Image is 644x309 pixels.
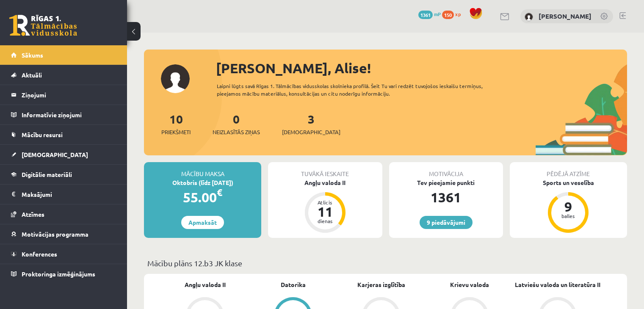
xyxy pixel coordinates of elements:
a: Sākums [11,45,116,65]
span: Neizlasītās ziņas [213,128,260,136]
div: Pēdējā atzīme [510,162,627,178]
a: Digitālie materiāli [11,165,116,184]
div: Oktobris (līdz [DATE]) [144,178,261,187]
div: Tuvākā ieskaite [268,162,382,178]
legend: Ziņojumi [22,85,116,105]
div: Sports un veselība [510,178,627,187]
a: Krievu valoda [450,280,489,289]
a: Datorika [281,280,306,289]
span: xp [455,11,461,17]
legend: Maksājumi [22,185,116,204]
div: dienas [312,218,338,223]
img: Alise Pukalova [525,13,533,21]
a: 10Priekšmeti [161,111,191,136]
div: 9 [556,200,581,213]
div: balles [556,213,581,218]
a: Apmaksāt [181,216,224,229]
span: Priekšmeti [161,128,191,136]
a: 150 xp [442,11,465,17]
a: Informatīvie ziņojumi [11,105,116,124]
a: Proktoringa izmēģinājums [11,264,116,284]
a: 0Neizlasītās ziņas [213,111,260,136]
a: [DEMOGRAPHIC_DATA] [11,145,116,164]
span: 150 [442,11,454,19]
a: Maksājumi [11,185,116,204]
span: Motivācijas programma [22,230,88,238]
div: [PERSON_NAME], Alise! [216,58,627,78]
a: 9 piedāvājumi [420,216,473,229]
a: Angļu valoda II [185,280,226,289]
span: Proktoringa izmēģinājums [22,270,95,278]
span: [DEMOGRAPHIC_DATA] [282,128,340,136]
span: Konferences [22,250,57,258]
div: Motivācija [389,162,503,178]
span: Digitālie materiāli [22,171,72,178]
span: [DEMOGRAPHIC_DATA] [22,151,88,158]
a: Rīgas 1. Tālmācības vidusskola [9,15,77,36]
div: Atlicis [312,200,338,205]
div: 11 [312,205,338,218]
p: Mācību plāns 12.b3 JK klase [147,257,624,269]
a: Latviešu valoda un literatūra II [515,280,600,289]
span: € [217,186,222,199]
legend: Informatīvie ziņojumi [22,105,116,124]
div: Laipni lūgts savā Rīgas 1. Tālmācības vidusskolas skolnieka profilā. Šeit Tu vari redzēt tuvojošo... [217,82,507,97]
a: [PERSON_NAME] [539,12,591,20]
a: 3[DEMOGRAPHIC_DATA] [282,111,340,136]
a: Motivācijas programma [11,224,116,244]
div: 55.00 [144,187,261,207]
a: Karjeras izglītība [357,280,405,289]
a: Ziņojumi [11,85,116,105]
a: Angļu valoda II Atlicis 11 dienas [268,178,382,234]
span: Mācību resursi [22,131,63,138]
span: 1361 [418,11,433,19]
span: Aktuāli [22,71,42,79]
a: Mācību resursi [11,125,116,144]
span: mP [434,11,441,17]
div: Mācību maksa [144,162,261,178]
a: Aktuāli [11,65,116,85]
a: Konferences [11,244,116,264]
div: 1361 [389,187,503,207]
a: 1361 mP [418,11,441,17]
span: Atzīmes [22,210,44,218]
div: Angļu valoda II [268,178,382,187]
a: Atzīmes [11,204,116,224]
a: Sports un veselība 9 balles [510,178,627,234]
span: Sākums [22,51,43,59]
div: Tev pieejamie punkti [389,178,503,187]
